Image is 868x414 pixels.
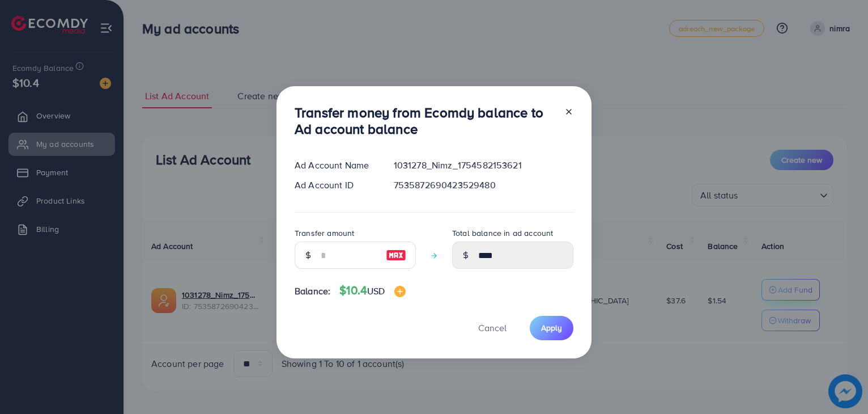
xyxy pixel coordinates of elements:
[295,227,354,239] label: Transfer amount
[452,227,553,239] label: Total balance in ad account
[295,285,330,298] span: Balance:
[286,179,385,192] div: Ad Account ID
[385,179,582,192] div: 7535872690423529480
[339,284,405,298] h4: $10.4
[464,316,521,340] button: Cancel
[478,322,507,334] span: Cancel
[541,322,562,333] span: Apply
[295,104,555,137] h3: Transfer money from Ecomdy balance to Ad account balance
[530,316,573,340] button: Apply
[367,285,385,297] span: USD
[386,248,406,262] img: image
[385,159,582,172] div: 1031278_Nimz_1754582153621
[286,159,385,172] div: Ad Account Name
[394,286,406,297] img: image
